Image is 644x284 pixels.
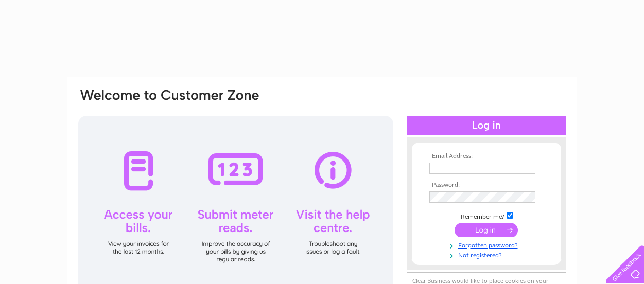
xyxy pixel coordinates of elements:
a: Forgotten password? [429,240,546,250]
td: Remember me? [427,210,546,221]
th: Email Address: [427,153,546,160]
a: Not registered? [429,250,546,259]
input: Submit [455,223,518,237]
th: Password: [427,182,546,189]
